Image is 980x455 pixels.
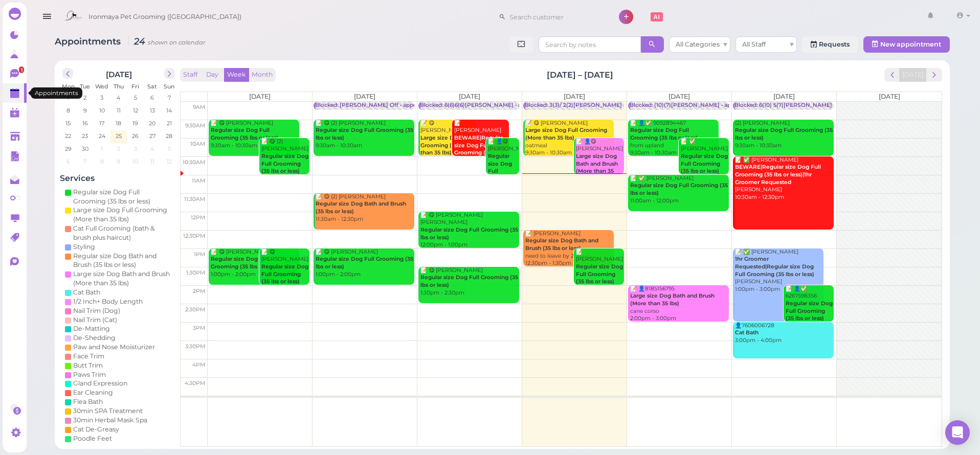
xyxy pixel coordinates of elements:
span: 3 [133,144,138,153]
b: Regular size Dog Full Grooming (35 lbs or less) [786,300,833,322]
button: Day [200,68,225,82]
span: 1 [19,66,24,73]
div: 📝 [PERSON_NAME] 1:00pm - 2:00pm [575,248,624,293]
button: New appointment [863,36,950,53]
b: 1hr Groomer Requested|Regular size Dog Full Grooming (35 lbs or less) [735,256,814,277]
b: Regular size Dog Full Grooming (35 lbs or less) [261,263,308,285]
div: 📝 ✅ [PERSON_NAME] [PERSON_NAME] 10:30am - 12:30pm [734,156,834,201]
span: 19 [131,119,139,128]
span: 13 [149,106,156,115]
span: 11:30am [184,196,205,202]
div: Large size Dog Bath and Brush (More than 35 lbs) [73,269,172,288]
span: 9 [116,157,121,166]
span: Tue [80,83,90,90]
span: 9am [193,104,205,110]
b: Regular size Dog Full Grooming (35 lbs or less) [420,226,518,241]
b: Large size Dog Bath and Brush (More than 35 lbs) [630,292,715,307]
button: next [926,68,942,82]
div: Paws Trim [73,370,106,379]
small: shown on calendar [148,39,206,46]
span: 11 [116,106,122,115]
span: 11am [192,177,205,184]
div: Cat Bath [73,288,100,297]
div: 📝 😋 [PERSON_NAME] oatmeal 9:30am - 10:30am [525,120,614,157]
h4: Services [60,173,177,183]
span: 10:30am [183,159,205,166]
b: BEWARE|Regular size Dog Full Grooming (35 lbs or less) [454,134,508,164]
div: Cat De-Greasy [73,425,119,434]
span: 12pm [191,214,205,221]
b: Regular size Dog Bath and Brush (35 lbs or less) [525,237,598,252]
span: 27 [148,131,157,141]
div: Large size Dog Full Grooming (More than 35 lbs) [73,206,172,224]
b: Regular size Dog Full Grooming (35 lbs or less) [576,263,623,285]
button: next [164,68,175,79]
div: Cat Full Grooming (bath & brush plus haircut) [73,224,172,242]
a: Requests [802,36,858,53]
div: Gland Expression [73,379,127,388]
span: [DATE] [249,93,271,100]
b: Regular size Dog Full Grooming (35 lbs or less) [211,256,278,270]
b: Cat Bath [735,329,759,336]
span: 8 [99,157,105,166]
span: 11 [149,157,155,166]
div: Butt Trim [73,361,103,370]
div: 30min SPA Treatment [73,406,143,416]
div: 📝 ✅ [PERSON_NAME] 11:00am - 12:00pm [630,175,729,205]
span: 18 [115,119,122,128]
span: 10 [98,106,106,115]
span: Fri [131,83,139,90]
span: 30 [81,144,90,153]
b: Large size Dog Full Grooming (More than 35 lbs) [525,127,607,141]
span: 12:30pm [183,233,205,239]
span: Sat [147,83,157,90]
div: 📝 😋 [PERSON_NAME] 1:30pm - 2:30pm [420,267,519,297]
div: (2) [PERSON_NAME] 9:30am - 10:30am [734,120,834,150]
b: Regular size Dog Full Grooming (35 lbs or less) [420,274,518,288]
span: 8 [65,106,71,115]
span: 1 [100,144,104,153]
button: Month [249,68,276,82]
div: Regular size Dog Bath and Brush (35 lbs or less) [73,252,172,270]
span: 4 [149,144,155,153]
div: Nail Trim (Dog) [73,306,120,315]
span: Mon [62,83,75,90]
div: De-Shedding [73,333,116,343]
span: 1:30pm [186,269,205,276]
b: Regular size Dog Bath and Brush (35 lbs or less) [316,200,406,215]
div: Blocked: 6(10) 5(7)[PERSON_NAME] • appointment [734,102,872,109]
button: Week [224,68,249,82]
div: Paw and Nose Moisturizer [73,343,155,352]
div: 📝 👤✅ 6267598356 Yelper 2:00pm - 3:00pm [785,285,834,338]
div: 📝 [PERSON_NAME] need to leave by 2 hours 12:30pm - 1:30pm [525,230,614,267]
button: prev [62,68,73,79]
h2: [DATE] – [DATE] [547,69,613,81]
h2: [DATE] [106,68,132,79]
b: Large size Dog Full Grooming (More than 35 lbs) [420,134,473,156]
span: 15 [64,119,72,128]
span: 4 [116,93,121,102]
span: 24 [98,131,106,141]
span: 1pm [194,251,205,258]
div: Blocked: (10)(7)[PERSON_NAME] • appointment [630,102,760,109]
div: Face Trim [73,352,104,361]
span: 6 [65,157,71,166]
span: 17 [98,119,105,128]
b: Regular size Dog Full Grooming (35 lbs or less) [261,153,308,174]
span: 2:30pm [185,306,205,313]
div: Blocked: [PERSON_NAME] Off • appointment [315,102,438,109]
span: Wed [95,83,108,90]
span: New appointment [880,40,941,48]
div: 📝 👤8185156795 cane corso 2:00pm - 3:00pm [630,285,729,323]
span: 10 [131,157,139,166]
span: 2 [116,144,121,153]
a: 1 [3,64,27,83]
span: [DATE] [354,93,375,100]
span: 10am [190,141,205,147]
span: Sun [164,83,174,90]
div: Ear Cleaning [73,388,113,397]
b: Large size Dog Bath and Brush (More than 35 lbs) [576,153,618,182]
span: 2pm [193,288,205,294]
span: 5 [167,144,172,153]
div: 📝 😋 [PERSON_NAME] 9:30am - 10:30am [420,120,475,165]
